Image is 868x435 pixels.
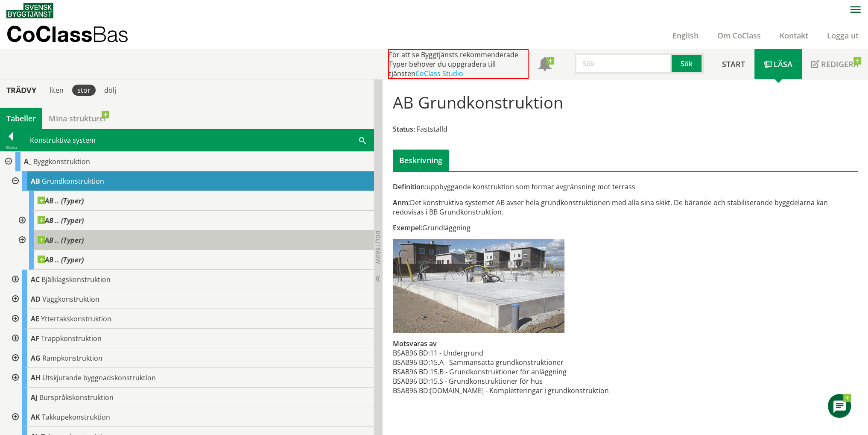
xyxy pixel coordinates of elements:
[22,129,374,151] div: Konstruktiva system
[14,230,374,250] div: Gå till informationssidan för CoClass Studio
[430,367,609,376] td: 15.B - Grundkonstruktioner för anläggning
[38,197,84,205] span: AB .. (Typer)
[821,59,859,69] span: Redigera
[31,314,39,323] span: AE
[393,367,430,376] td: BSAB96 BD:
[31,412,40,422] span: AK
[393,150,449,171] div: Beskrivning
[393,386,430,395] td: BSAB96 BD:
[41,334,102,343] span: Trappkonstruktion
[770,30,818,41] a: Kontakt
[663,30,708,41] a: English
[14,191,374,211] div: Gå till informationssidan för CoClass Studio
[41,275,111,284] span: Bjälklagskonstruktion
[0,144,22,151] div: Tillbaka
[393,223,858,232] div: Grundläggning
[430,358,609,367] td: 15.A - Sammansatta grundkonstruktioner
[38,236,84,244] span: AB .. (Typer)
[802,49,868,79] a: Redigera
[24,157,32,166] span: A_
[31,294,41,304] span: AD
[7,368,374,388] div: Gå till informationssidan för CoClass Studio
[417,124,447,134] span: Fastställd
[818,30,868,41] a: Logga ut
[415,69,463,78] a: CoClass Studio
[7,289,374,309] div: Gå till informationssidan för CoClass Studio
[672,53,703,74] button: Sök
[38,256,84,264] span: AB .. (Typer)
[42,294,99,304] span: Väggkonstruktion
[39,393,114,402] span: Burspråkskonstruktion
[538,58,552,72] span: Notifikationer
[7,407,374,427] div: Gå till informationssidan för CoClass Studio
[31,353,41,363] span: AG
[7,348,374,368] div: Gå till informationssidan för CoClass Studio
[31,373,41,382] span: AH
[393,339,437,348] span: Motsvaras av
[31,393,38,402] span: AJ
[6,22,147,49] a: CoClassBas
[2,85,41,95] div: Trädvy
[7,388,374,407] div: Gå till informationssidan för CoClass Studio
[374,231,382,264] span: Dölj trädvy
[393,358,430,367] td: BSAB96 BD:
[393,348,430,358] td: BSAB96 BD:
[99,85,121,96] div: dölj
[42,412,110,422] span: Takkupekonstruktion
[31,176,40,186] span: AB
[14,211,374,230] div: Gå till informationssidan för CoClass Studio
[393,124,415,134] span: Status:
[722,59,745,69] span: Start
[359,135,366,144] span: Sök i tabellen
[6,3,53,18] img: Svensk Byggtjänst
[42,176,104,186] span: Grundkonstruktion
[31,334,39,343] span: AF
[774,59,792,69] span: Läsa
[7,309,374,329] div: Gå till informationssidan för CoClass Studio
[393,93,563,112] h1: AB Grundkonstruktion
[42,373,156,382] span: Utskjutande byggnadskonstruktion
[393,198,410,207] span: Anm:
[708,30,770,41] a: Om CoClass
[393,239,564,333] img: ABGrundkonstruktion.jpg
[42,353,102,363] span: Rampkonstruktion
[430,348,609,358] td: 11 - Undergrund
[7,270,374,289] div: Gå till informationssidan för CoClass Studio
[42,108,114,129] a: Mina strukturer
[41,314,111,323] span: Yttertakskonstruktion
[430,386,609,395] td: [DOMAIN_NAME] - Kompletteringar i grundkonstruktion
[393,223,422,232] span: Exempel:
[575,53,672,74] input: Sök
[14,250,374,270] div: Gå till informationssidan för CoClass Studio
[393,376,430,386] td: BSAB96 BD:
[6,29,129,39] p: CoClass
[44,85,69,96] div: liten
[31,275,40,284] span: AC
[7,329,374,348] div: Gå till informationssidan för CoClass Studio
[388,49,529,79] div: För att se Byggtjänsts rekommenderade Typer behöver du uppgradera till tjänsten
[393,182,427,191] span: Definition:
[33,157,90,166] span: Byggkonstruktion
[393,198,858,217] div: Det konstruktiva systemet AB avser hela grundkonstruktionen med alla sina skikt. De bärande och s...
[72,85,96,96] div: stor
[754,49,802,79] a: Läsa
[393,182,858,191] div: uppbyggande konstruktion som formar avgränsning mot terrass
[7,171,374,270] div: Gå till informationssidan för CoClass Studio
[713,49,754,79] a: Start
[92,21,129,47] span: Bas
[38,216,84,225] span: AB .. (Typer)
[430,376,609,386] td: 15.S - Grundkonstruktioner för hus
